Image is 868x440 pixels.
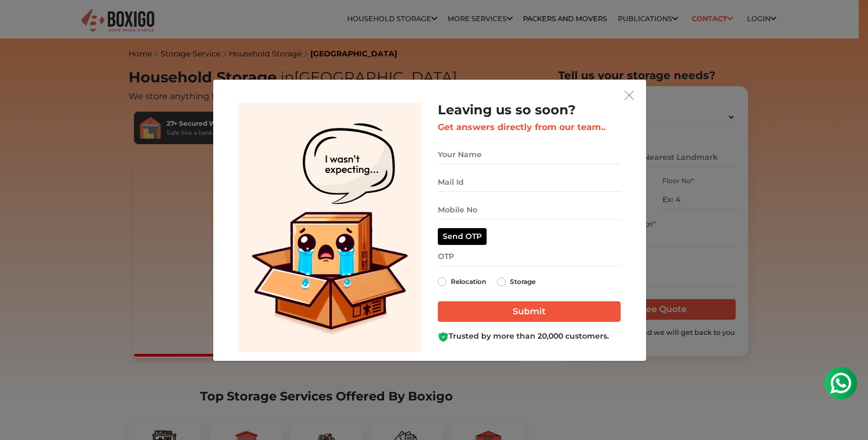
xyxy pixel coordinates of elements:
img: whatsapp-icon.svg [11,11,33,33]
label: Relocation [451,275,486,288]
input: Mobile No [438,200,621,219]
button: Send OTP [438,228,487,245]
img: exit [624,90,634,100]
h3: Get answers directly from our team.. [438,122,621,132]
h2: Leaving us so soon? [438,102,621,118]
input: Submit [438,301,621,322]
input: Your Name [438,145,621,164]
label: Storage [510,275,535,288]
input: OTP [438,247,621,266]
img: Boxigo Customer Shield [438,332,449,342]
img: Lead Welcome Image [238,102,422,352]
input: Mail Id [438,173,621,192]
div: Trusted by more than 20,000 customers. [438,331,621,342]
